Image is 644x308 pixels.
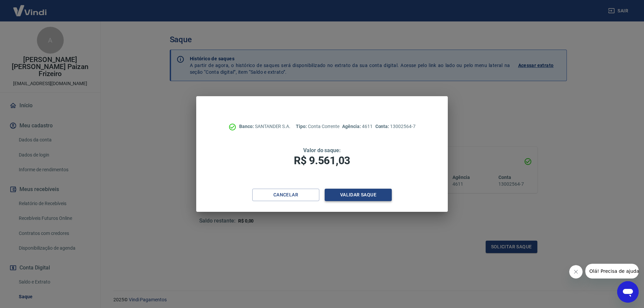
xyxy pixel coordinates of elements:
p: 4611 [342,123,372,130]
button: Cancelar [252,189,319,201]
span: Agência: [342,124,362,129]
p: SANTANDER S.A. [239,123,290,130]
iframe: Botão para abrir a janela de mensagens [617,281,639,303]
iframe: Fechar mensagem [569,265,583,279]
span: R$ 9.561,03 [294,154,350,167]
span: Conta: [375,124,390,129]
button: Validar saque [325,189,392,201]
span: Olá! Precisa de ajuda? [4,5,56,10]
p: 13002564-7 [375,123,416,130]
span: Tipo: [296,124,308,129]
iframe: Mensagem da empresa [585,264,639,279]
span: Valor do saque: [303,147,341,153]
p: Conta Corrente [296,123,339,130]
span: Banco: [239,124,255,129]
